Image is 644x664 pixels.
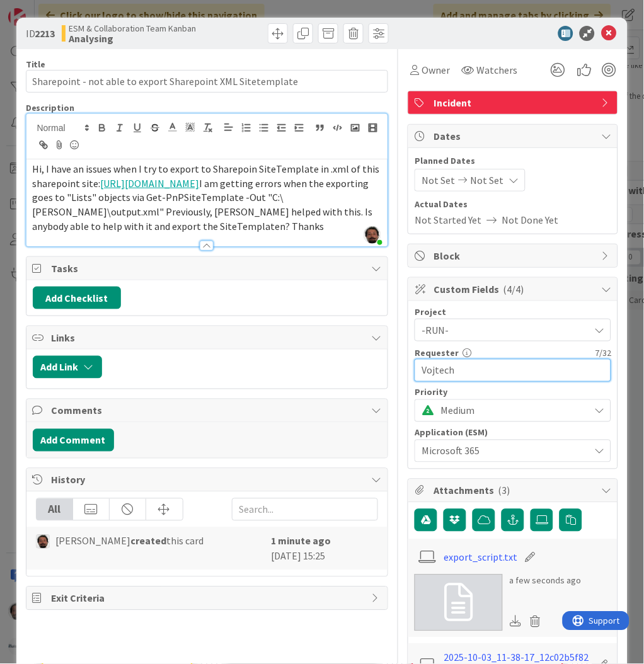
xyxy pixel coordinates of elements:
div: Application (ESM) [415,428,611,437]
a: export_script.txt [444,550,518,565]
span: Tasks [52,261,365,276]
span: Support [26,2,57,17]
span: ESM & Collaboration Team Kanban [69,23,197,33]
b: 1 minute ago [271,535,331,547]
span: Description [26,102,75,113]
span: Exit Criteria [52,591,365,606]
label: Title [26,59,46,70]
span: Microsoft 365 [422,442,583,460]
label: Requester [415,348,459,359]
div: All [37,499,73,520]
button: Add Link [33,356,102,379]
div: Project [415,307,611,316]
div: 7 / 32 [475,348,611,359]
input: type card name here... [26,70,389,93]
button: Add Comment [33,429,114,452]
span: Not Done Yet [502,212,558,227]
span: Planned Dates [415,154,611,168]
span: Not Set [422,173,455,188]
a: [URL][DOMAIN_NAME] [101,177,200,190]
span: -RUN- [422,321,583,339]
span: ( 3 ) [498,484,510,497]
span: ( 4/4 ) [503,283,524,295]
b: Analysing [69,33,197,43]
span: Not Started Yet [415,212,481,227]
span: ID [26,26,55,41]
b: 2213 [35,27,55,40]
b: created [131,535,167,547]
span: Attachments [434,483,595,498]
span: Block [434,248,595,263]
span: Dates [434,129,595,144]
div: a few seconds ago [509,575,581,588]
span: I am getting errors when the exporting goes to "Lists" objects via Get-PnPSiteTemplate -Out "C:\[... [33,177,375,232]
span: Comments [52,403,365,418]
span: Custom Fields [434,282,595,297]
span: Actual Dates [415,198,611,211]
img: OnCl7LGpK6aSgKCc2ZdSmTqaINaX6qd1.png [364,226,381,244]
span: Watchers [476,62,517,77]
div: [DATE] 15:25 [271,534,378,564]
span: History [52,472,365,488]
span: [PERSON_NAME] this card [56,534,204,549]
button: Add Checklist [33,287,121,309]
span: Hi, I have an issues when I try to export to Sharepoin SiteTemplate in .xml of this sharepoint site: [33,163,382,190]
span: Not Set [470,173,503,188]
span: Medium [440,402,583,420]
span: Incident [434,95,595,110]
span: Owner [422,62,450,77]
div: Priority [415,388,611,397]
div: Download [509,614,523,630]
input: Search... [232,498,378,521]
span: Links [52,330,365,345]
img: AC [36,535,50,549]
